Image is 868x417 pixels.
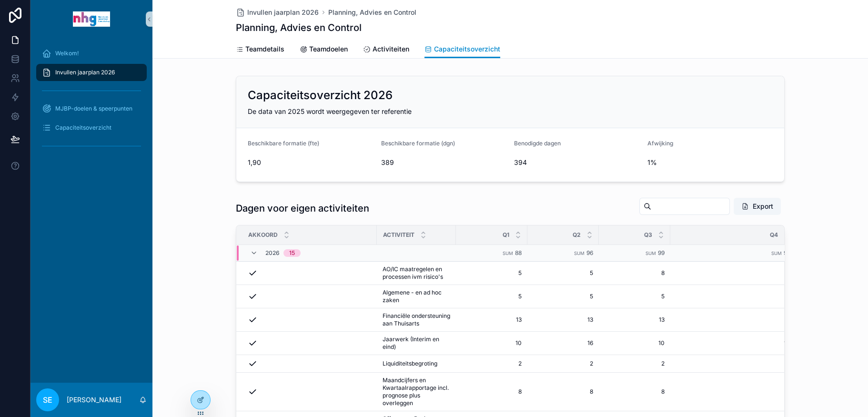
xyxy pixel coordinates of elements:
[245,44,284,54] span: Teamdetails
[73,11,110,27] img: App logo
[462,360,522,367] a: 2
[236,41,284,60] a: Teamdetails
[515,249,522,256] span: 88
[30,38,152,166] div: scrollable content
[586,249,593,256] span: 96
[248,88,393,103] h2: Capaciteitsoverzicht 2026
[247,8,319,17] span: Invullen jaarplan 2026
[300,41,348,60] a: Teamdoelen
[784,249,790,256] span: 99
[236,21,362,34] h1: Planning, Advies en Control
[248,140,319,147] span: Beschikbare formatie (fte)
[533,269,593,277] a: 5
[381,140,455,147] span: Beschikbare formatie (dgn)
[248,231,278,239] span: Akkoord
[514,140,561,147] span: Benodigde dagen
[36,45,147,62] a: Welkom!
[605,388,665,396] a: 8
[676,360,790,367] span: 2
[734,198,781,215] button: Export
[462,316,522,324] a: 13
[434,44,500,54] span: Capaciteitsoverzicht
[383,336,450,351] a: Jaarwerk (Interim en eind)
[676,293,790,300] a: 5
[647,158,773,167] span: 1%
[647,140,673,147] span: Afwijking
[55,69,115,76] span: Invullen jaarplan 2026
[771,251,782,256] small: Sum
[383,231,414,239] span: Activiteit
[383,312,450,327] a: Financiële ondersteuning aan Thuisarts
[55,124,111,132] span: Capaciteitsoverzicht
[236,8,319,17] a: Invullen jaarplan 2026
[248,107,412,115] span: De data van 2025 wordt weergegeven ter referentie
[676,388,790,396] span: 8
[462,339,522,347] a: 10
[383,265,450,281] a: AO/IC maatregelen en processen ivm risico's
[309,44,348,54] span: Teamdoelen
[289,249,295,257] div: 15
[644,231,652,239] span: Q3
[533,360,593,367] a: 2
[55,50,79,57] span: Welkom!
[658,249,665,256] span: 99
[462,293,522,300] a: 5
[383,289,450,304] a: Algemene - en ad hoc zaken
[605,316,665,324] a: 13
[265,249,280,257] span: 2026
[605,339,665,347] a: 10
[574,251,585,256] small: Sum
[36,64,147,81] a: Invullen jaarplan 2026
[533,339,593,347] a: 16
[328,8,416,17] a: Planning, Advies en Control
[67,395,121,405] p: [PERSON_NAME]
[383,376,450,407] a: Maandcijfers en Kwartaalrapportage incl. prognose plus overleggen
[676,316,790,324] a: 13
[503,251,513,256] small: Sum
[462,388,522,396] a: 8
[55,105,132,112] span: MJBP-doelen & speerpunten
[373,44,409,54] span: Activiteiten
[363,41,409,60] a: Activiteiten
[43,394,52,406] span: SE
[605,269,665,277] a: 8
[514,158,640,167] span: 394
[383,360,450,367] a: Liquiditeitsbegroting
[573,231,581,239] span: Q2
[533,293,593,300] span: 5
[646,251,656,256] small: Sum
[248,158,373,167] span: 1,90
[381,158,507,167] span: 389
[676,269,790,277] a: 8
[533,388,593,396] a: 8
[770,231,778,239] span: Q4
[462,269,522,277] a: 5
[533,316,593,324] a: 13
[605,293,665,300] span: 5
[676,339,790,347] a: 10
